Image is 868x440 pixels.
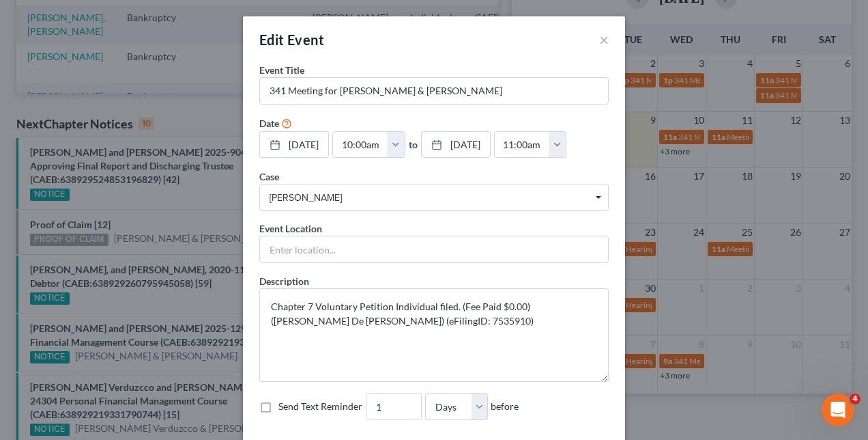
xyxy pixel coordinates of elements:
[491,400,519,413] span: before
[850,394,860,404] span: 4
[259,116,279,130] label: Date
[259,31,324,48] span: Edit Event
[259,184,609,211] span: Select box activate
[259,221,322,236] label: Event Location
[333,132,388,158] input: -- : --
[259,64,304,76] span: Event Title
[495,132,549,158] input: -- : --
[366,394,421,420] input: --
[260,78,608,104] input: Enter event name...
[422,132,490,158] a: [DATE]
[409,137,418,152] label: to
[822,394,854,426] iframe: Intercom live chat
[259,274,309,288] label: Description
[260,132,328,158] a: [DATE]
[599,31,609,48] button: ×
[260,236,608,262] input: Enter location...
[278,400,362,413] label: Send Text Reminder
[270,191,598,205] span: [PERSON_NAME]
[259,169,279,184] label: Case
